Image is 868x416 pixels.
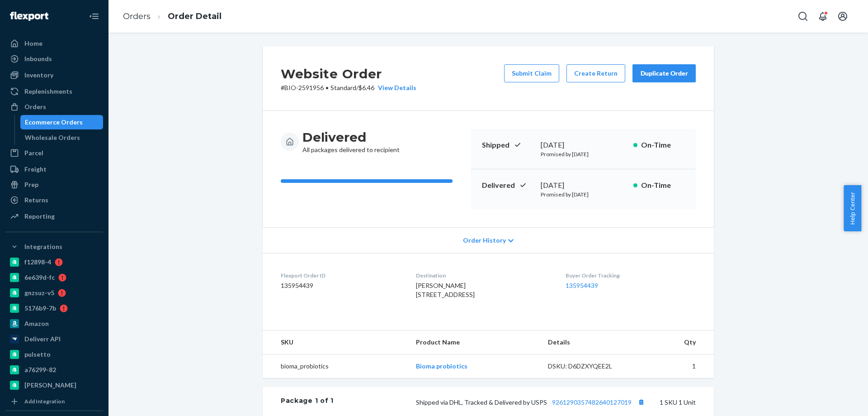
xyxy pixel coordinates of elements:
div: pulsetto [24,350,51,359]
a: Wholesale Orders [20,130,104,145]
img: Flexport logo [10,12,48,21]
div: Home [24,39,42,48]
div: [DATE] [541,180,626,191]
div: a76299-82 [24,365,56,374]
dd: 135954439 [281,281,401,290]
div: Inbounds [24,54,52,63]
span: Order History [463,236,506,245]
div: All packages delivered to recipient [302,129,400,154]
div: 6e639d-fc [24,273,55,282]
a: Home [5,36,103,51]
div: Replenishments [24,87,72,96]
a: pulsetto [5,347,103,362]
p: Delivered [482,180,533,191]
div: [PERSON_NAME] [24,381,76,390]
div: 1 SKU 1 Unit [334,396,696,408]
div: [DATE] [541,140,626,150]
ol: breadcrumbs [116,3,229,30]
div: f12898-4 [24,258,51,267]
a: 9261290357482640127019 [552,398,632,406]
div: Wholesale Orders [25,133,80,142]
a: Inbounds [5,52,103,66]
button: Help Center [844,185,861,231]
button: Close Navigation [85,7,103,25]
div: Duplicate Order [640,69,688,78]
a: 6e639d-fc [5,270,103,285]
div: Prep [24,180,38,189]
div: Ecommerce Orders [25,118,83,127]
a: Orders [123,11,151,21]
a: Inventory [5,68,103,82]
div: gnzsuz-v5 [24,288,54,297]
div: Amazon [24,319,49,328]
a: Order Detail [168,11,222,21]
span: • [325,84,329,91]
h3: Delivered [302,129,400,145]
div: Package 1 of 1 [281,396,334,408]
a: Bioma probiotics [416,362,467,370]
a: Replenishments [5,84,103,99]
p: On-Time [641,140,685,150]
p: Promised by [DATE] [541,191,626,198]
a: Orders [5,100,103,114]
dt: Buyer Order Tracking [566,272,696,279]
button: Duplicate Order [632,64,696,82]
a: Parcel [5,146,103,160]
div: 5176b9-7b [24,304,56,313]
a: Add Integration [5,396,103,407]
a: Freight [5,162,103,177]
a: Amazon [5,316,103,331]
th: Qty [640,330,714,354]
div: Parcel [24,148,43,158]
button: Open notifications [814,7,832,25]
p: Shipped [482,140,533,150]
div: Deliverr API [24,335,61,344]
button: Submit Claim [504,64,559,82]
span: Shipped via DHL, Tracked & Delivered by USPS [416,398,647,406]
button: Copy tracking number [635,396,647,408]
div: Add Integration [24,397,65,405]
a: a76299-82 [5,363,103,377]
dt: Flexport Order ID [281,272,401,279]
a: [PERSON_NAME] [5,378,103,392]
button: Open account menu [834,7,852,25]
div: Reporting [24,212,55,221]
p: Promised by [DATE] [541,150,626,158]
span: Standard [330,84,356,91]
a: 135954439 [566,282,598,289]
p: # BIO-2591956 / $6.46 [281,83,416,92]
p: On-Time [641,180,685,191]
a: Prep [5,177,103,192]
div: Freight [24,165,47,174]
dt: Destination [416,272,551,279]
div: DSKU: D6DZXYQEE2L [548,362,633,371]
button: Integrations [5,239,103,254]
button: Open Search Box [794,7,812,25]
a: Ecommerce Orders [20,115,104,129]
button: View Details [374,83,416,92]
th: Details [541,330,640,354]
div: Inventory [24,71,53,80]
a: f12898-4 [5,255,103,269]
button: Create Return [566,64,625,82]
a: gnzsuz-v5 [5,286,103,300]
a: Deliverr API [5,332,103,346]
a: Returns [5,193,103,207]
h2: Website Order [281,64,416,83]
div: Returns [24,196,48,205]
th: SKU [263,330,409,354]
a: 5176b9-7b [5,301,103,316]
td: 1 [640,354,714,378]
div: Orders [24,102,46,111]
div: Integrations [24,242,62,251]
span: [PERSON_NAME] [STREET_ADDRESS] [416,282,475,298]
td: bioma_probiotics [263,354,409,378]
a: Reporting [5,209,103,224]
th: Product Name [409,330,540,354]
